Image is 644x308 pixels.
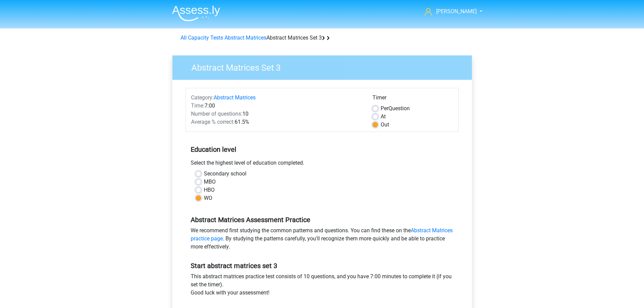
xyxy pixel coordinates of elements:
[381,105,388,112] font: Per
[181,34,223,41] a: All Capacity Tests
[204,170,246,177] font: Secondary school
[191,63,281,73] font: Abstract Matrices Set 3
[422,7,477,16] a: [PERSON_NAME]
[172,5,220,21] img: Assessly
[204,187,215,193] font: HBO
[204,179,216,185] font: MBO
[204,195,212,201] font: WO
[224,34,266,41] a: Abstract Matrices
[266,34,322,41] font: Abstract Matrices Set 3
[436,8,477,15] font: [PERSON_NAME]
[381,113,386,120] font: At
[205,102,215,109] font: 7:00
[214,94,256,101] a: Abstract Matrices
[381,121,389,128] font: Out
[235,119,249,125] font: 61.5%
[242,111,248,117] font: 10
[191,94,214,101] font: Category:
[191,216,310,224] font: Abstract Matrices Assessment Practice
[191,262,277,270] font: Start abstract matrices set 3
[388,105,410,112] font: Question
[191,145,236,153] font: Education level
[373,94,386,101] font: Timer
[191,227,411,234] font: We recommend first studying the common patterns and questions. You can find these on the
[191,289,269,296] font: Good luck with your assessment!
[191,111,242,117] font: Number of questions:
[191,102,205,109] font: Time:
[191,235,445,250] font: . By studying the patterns carefully, you'll recognize them more quickly and be able to practice ...
[191,273,452,288] font: This abstract matrices practice test consists of 10 questions, and you have 7:00 minutes to compl...
[191,119,235,125] font: Average % correct:
[191,160,304,166] font: Select the highest level of education completed.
